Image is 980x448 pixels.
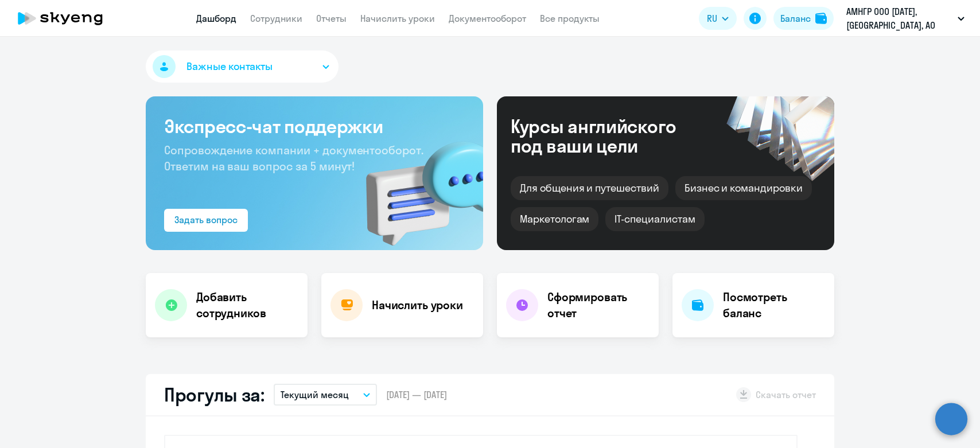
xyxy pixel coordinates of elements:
[511,176,668,200] div: Для общения и путешествий
[349,121,483,250] img: bg-img
[250,13,302,24] a: Сотрудники
[780,11,811,25] div: Баланс
[164,209,248,232] button: Задать вопрос
[196,13,236,24] a: Дашборд
[675,176,812,200] div: Бизнес и командировки
[186,59,273,74] span: Важные контакты
[146,50,339,83] button: Важные контакты
[360,13,435,24] a: Начислить уроки
[605,207,704,231] div: IT-специалистам
[196,289,298,321] h4: Добавить сотрудников
[164,115,465,138] h3: Экспресс-чат поддержки
[281,388,349,402] p: Текущий месяц
[815,13,827,24] img: balance
[540,13,600,24] a: Все продукты
[164,143,423,173] span: Сопровождение компании + документооборот. Ответим на ваш вопрос за 5 минут!
[841,5,970,32] button: АМНГР ООО [DATE], [GEOGRAPHIC_DATA], АО
[511,116,707,155] div: Курсы английского под ваши цели
[846,5,953,32] p: АМНГР ООО [DATE], [GEOGRAPHIC_DATA], АО
[386,388,447,401] span: [DATE] — [DATE]
[372,297,463,313] h4: Начислить уроки
[773,7,834,30] button: Балансbalance
[723,289,825,321] h4: Посмотреть баланс
[707,11,717,25] span: RU
[274,384,377,406] button: Текущий месяц
[547,289,650,321] h4: Сформировать отчет
[511,207,598,231] div: Маркетологам
[449,13,526,24] a: Документооборот
[316,13,347,24] a: Отчеты
[164,383,265,406] h2: Прогулы за:
[174,213,238,227] div: Задать вопрос
[699,7,737,30] button: RU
